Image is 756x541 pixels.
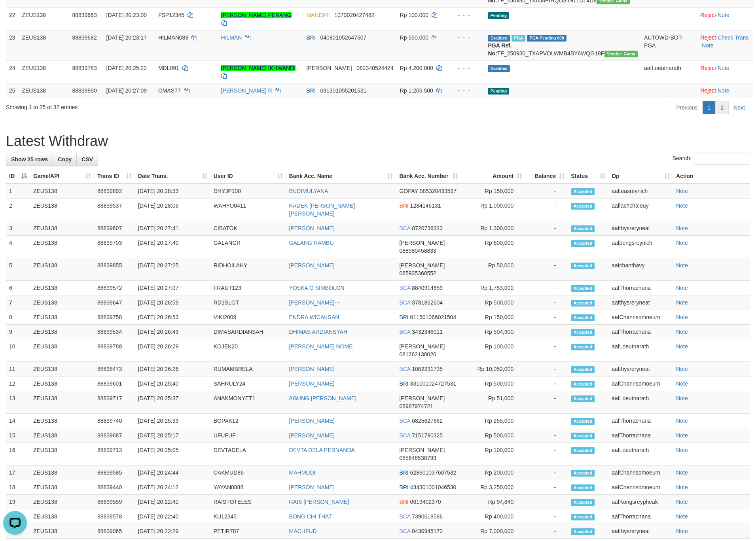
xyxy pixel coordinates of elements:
[697,83,753,98] td: ·
[461,310,525,325] td: Rp 150,000
[485,30,640,61] td: TF_250930_TXAPVOLWMB4BY6WQG18P
[461,221,525,236] td: Rp 1,300,000
[412,285,443,291] span: Copy 8840914659 to clipboard
[94,236,135,258] td: 88839703
[221,12,292,18] a: [PERSON_NAME] PERANG
[6,391,30,414] td: 13
[106,12,147,18] span: [DATE] 20:23:00
[608,310,673,325] td: aafChannsomoeurn
[718,87,729,94] a: Note
[6,443,30,465] td: 16
[19,61,69,83] td: ZEUS138
[135,236,210,258] td: [DATE] 20:27:40
[608,295,673,310] td: aafthysreryneat
[608,325,673,339] td: aafThorrachana
[289,418,335,424] a: [PERSON_NAME]
[571,314,595,321] span: Accepted
[53,153,77,166] a: Copy
[697,8,753,30] td: ·
[30,295,94,310] td: ZEUS138
[320,87,366,94] span: Copy 091301055201531 to clipboard
[94,221,135,236] td: 88839607
[158,87,181,94] span: OMAS77
[6,428,30,443] td: 15
[158,12,184,18] span: FSP12345
[410,314,457,320] span: Copy 011501066021504 to clipboard
[30,310,94,325] td: ZEUS138
[525,221,568,236] td: -
[19,83,69,98] td: ZEUS138
[399,351,436,358] span: Copy 081262138020 to clipboard
[525,295,568,310] td: -
[461,236,525,258] td: Rp 600,000
[30,325,94,339] td: ZEUS138
[72,87,97,94] span: 88839890
[158,65,179,71] span: MDL091
[488,42,512,57] b: PGA Ref. No:
[289,380,335,387] a: [PERSON_NAME]
[94,391,135,414] td: 88839717
[641,61,697,83] td: aafLoeutnarath
[221,34,242,41] a: HILMAN
[289,329,348,335] a: DHIMAS ARDIANSYAH
[461,295,525,310] td: Rp 500,000
[72,65,97,71] span: 88839783
[525,258,568,281] td: -
[400,87,433,94] span: Rp 1.205.500
[676,499,688,505] a: Note
[702,42,714,49] a: Note
[6,8,19,30] td: 22
[700,12,716,18] a: Reject
[94,414,135,428] td: 88839740
[6,325,30,339] td: 9
[571,344,595,350] span: Accepted
[210,391,286,414] td: ANAKMONYET1
[461,169,525,183] th: Amount: activate to sort column ascending
[399,366,410,372] span: BCA
[306,65,352,71] span: [PERSON_NAME]
[571,285,595,292] span: Accepted
[676,329,688,335] a: Note
[306,12,330,18] span: MANDIRI
[6,199,30,221] td: 2
[210,281,286,295] td: FRAUT123
[289,469,316,476] a: MAHMUDI
[525,199,568,221] td: -
[676,188,688,194] a: Note
[461,183,525,199] td: Rp 150,000
[58,156,72,163] span: Copy
[608,281,673,295] td: aafThorrachana
[571,240,595,247] span: Accepted
[676,432,688,439] a: Note
[527,35,567,42] span: PGA Pending
[608,199,673,221] td: aaflachchaleuy
[210,236,286,258] td: GALANGR
[676,513,688,520] a: Note
[158,34,188,41] span: HILMAN088
[400,65,433,71] span: Rp 4.200.000
[289,484,335,490] a: [PERSON_NAME]
[461,428,525,443] td: Rp 500,000
[19,8,69,30] td: ZEUS138
[571,225,595,232] span: Accepted
[399,285,410,291] span: BCA
[6,153,53,166] a: Show 25 rows
[6,30,19,61] td: 23
[135,199,210,221] td: [DATE] 20:28:06
[135,428,210,443] td: [DATE] 20:25:17
[6,414,30,428] td: 14
[673,169,750,183] th: Action
[399,248,436,254] span: Copy 088980458833 to clipboard
[608,391,673,414] td: aafLoeutnarath
[571,381,595,388] span: Accepted
[718,12,729,18] a: Note
[399,270,436,276] span: Copy 085935360552 to clipboard
[525,339,568,362] td: -
[289,395,356,401] a: AGUNG [PERSON_NAME]
[210,310,286,325] td: VIKI2009
[289,202,355,217] a: KADEK [PERSON_NAME] [PERSON_NAME]
[396,169,461,183] th: Bank Acc. Number: activate to sort column ascending
[400,34,428,41] span: Rp 550.000
[94,258,135,281] td: 88839855
[94,199,135,221] td: 88839537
